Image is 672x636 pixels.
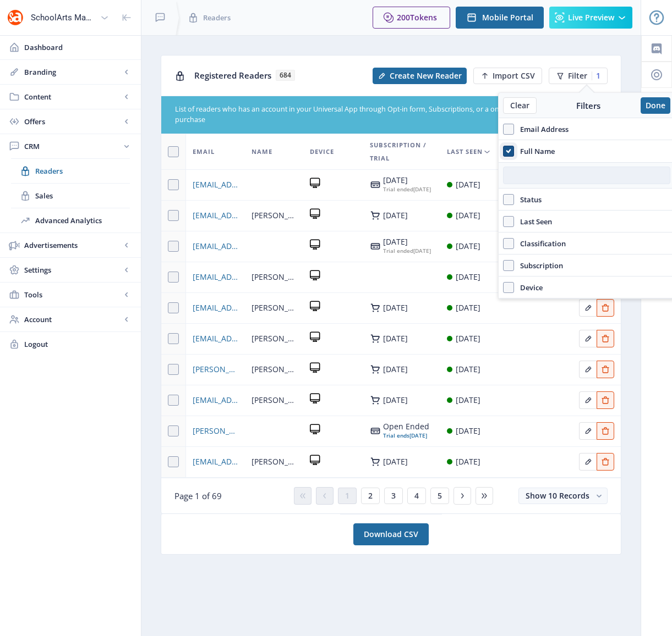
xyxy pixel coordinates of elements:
a: Edit page [597,333,614,343]
span: Offers [24,116,121,127]
a: Edit page [579,302,597,312]
span: 5 [438,491,442,500]
button: 2 [361,488,380,504]
a: [EMAIL_ADDRESS][DOMAIN_NAME] [193,455,238,468]
div: [DATE] [383,365,408,374]
span: Import CSV [493,71,535,80]
span: Settings [24,264,121,275]
span: Create New Reader [390,71,462,80]
span: 2 [368,491,373,500]
a: Edit page [597,302,614,312]
button: 4 [407,488,426,504]
div: [DATE] [383,246,431,255]
span: Last Seen [447,145,483,158]
div: [DATE] [383,176,431,185]
span: Trial ended [383,247,413,255]
span: Mobile Portal [482,13,533,22]
span: 3 [391,491,396,500]
a: Edit page [597,425,614,435]
div: [DATE] [456,363,480,376]
a: [EMAIL_ADDRESS][DOMAIN_NAME] [193,178,238,191]
span: Full Name [514,145,555,158]
button: Create New Reader [373,68,467,84]
a: Edit page [579,394,597,405]
span: [EMAIL_ADDRESS][DOMAIN_NAME] [193,394,238,407]
a: Edit page [579,425,597,435]
span: Logout [24,339,132,350]
span: [PERSON_NAME] [252,270,297,284]
span: Device [310,145,334,158]
span: Subscription [514,259,563,272]
button: 200Tokens [373,7,450,29]
img: properties.app_icon.png [7,9,24,26]
div: [DATE] [456,332,480,345]
span: Email Address [514,123,569,136]
span: Device [514,281,543,294]
a: [PERSON_NAME][EMAIL_ADDRESS][DOMAIN_NAME] [193,424,238,438]
span: 4 [414,491,419,500]
span: [PERSON_NAME] [252,455,297,468]
div: List of readers who has an account in your Universal App through Opt-in form, Subscriptions, or a... [175,104,542,125]
button: Filter1 [549,68,608,84]
span: Page 1 of 69 [174,490,222,501]
span: Name [252,145,272,158]
span: Sales [35,190,130,201]
a: Readers [11,159,130,183]
a: [EMAIL_ADDRESS][DOMAIN_NAME] [193,270,238,284]
span: Tokens [410,12,437,23]
span: [PERSON_NAME] [252,363,297,376]
a: Advanced Analytics [11,208,130,233]
span: Account [24,314,121,325]
div: [DATE] [383,334,408,343]
div: [DATE] [456,178,480,191]
div: [DATE] [456,424,480,438]
div: SchoolArts Magazine [31,5,96,30]
span: Branding [24,67,121,78]
div: [DATE] [383,457,408,466]
app-collection-view: Registered Readers [161,55,621,514]
div: [DATE] [456,270,480,284]
span: Last Seen [514,215,552,228]
a: [PERSON_NAME][EMAIL_ADDRESS][PERSON_NAME][DOMAIN_NAME] [193,363,238,376]
button: 3 [384,488,403,504]
a: Edit page [579,363,597,374]
a: Edit page [579,456,597,466]
span: Readers [203,12,231,23]
span: Advanced Analytics [35,215,130,226]
span: Subscription / Trial [370,139,434,165]
a: Sales [11,184,130,208]
button: Import CSV [473,68,542,84]
span: Status [514,193,542,206]
span: 1 [345,491,349,500]
span: Trial ended [383,185,413,193]
a: [EMAIL_ADDRESS][DOMAIN_NAME] [193,332,238,345]
span: Trial ends [383,432,409,439]
span: Registered Readers [194,70,271,81]
div: 1 [592,71,600,80]
a: Download CSV [353,523,429,545]
div: [DATE] [383,237,431,246]
span: [PERSON_NAME] [252,394,297,407]
span: Dashboard [24,42,132,53]
div: [DATE] [383,396,408,405]
div: [DATE] [383,211,408,220]
div: [DATE] [383,431,429,440]
span: Show 10 Records [526,490,589,501]
div: Open Ended [383,422,429,431]
span: 684 [276,70,295,81]
span: Content [24,91,121,102]
a: New page [366,68,467,84]
span: [EMAIL_ADDRESS][DOMAIN_NAME] [193,301,238,314]
a: [EMAIL_ADDRESS][DOMAIN_NAME] [193,209,238,222]
a: Edit page [597,456,614,466]
a: [EMAIL_ADDRESS][PERSON_NAME][DOMAIN_NAME] [193,240,238,253]
button: Show 10 Records [518,488,608,504]
span: Live Preview [568,13,614,22]
a: Edit page [597,363,614,374]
